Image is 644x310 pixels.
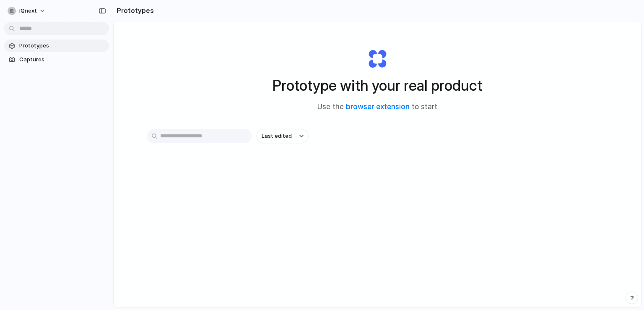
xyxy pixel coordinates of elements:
[19,55,106,64] span: Captures
[113,5,154,16] h2: Prototypes
[4,4,50,18] button: IQnext
[346,102,410,111] a: browser extension
[19,42,106,50] span: Prototypes
[4,39,109,52] a: Prototypes
[4,53,109,66] a: Captures
[257,129,309,143] button: Last edited
[19,7,37,15] span: IQnext
[262,132,292,140] span: Last edited
[273,74,482,97] h1: Prototype with your real product
[317,102,437,113] span: Use the to start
